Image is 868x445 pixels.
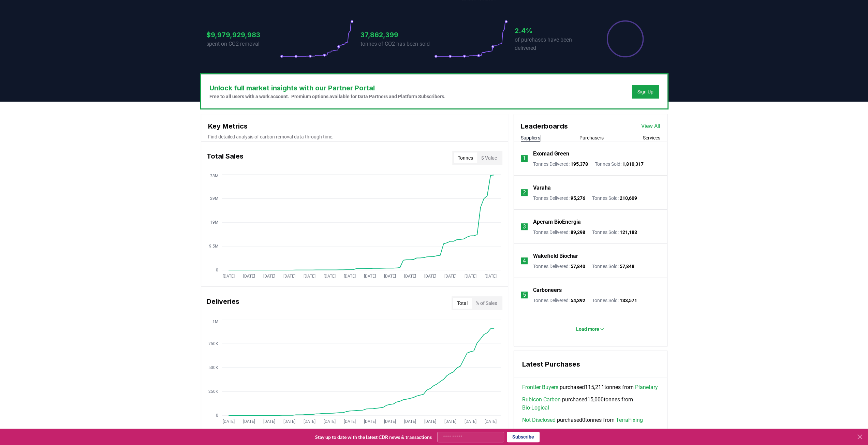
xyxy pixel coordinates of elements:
p: Tonnes Delivered : [533,297,585,304]
p: Find detailed analysis of carbon removal data through time. [208,133,501,140]
span: 210,609 [620,195,637,201]
tspan: 0 [216,413,218,418]
span: purchased 0 tonnes from [522,416,643,424]
span: 89,298 [571,229,585,235]
button: Tonnes [454,152,477,163]
button: Total [453,298,472,309]
p: Tonnes Delivered : [533,161,588,167]
tspan: [DATE] [485,419,497,424]
tspan: [DATE] [283,274,295,279]
h3: Total Sales [207,151,244,165]
p: spent on CO2 removal [206,40,280,48]
p: Tonnes Sold : [592,195,637,202]
a: Aperam BioEnergia [533,218,581,226]
tspan: [DATE] [243,274,255,279]
tspan: [DATE] [243,419,255,424]
tspan: [DATE] [223,419,235,424]
span: 195,378 [571,161,588,167]
tspan: [DATE] [263,419,275,424]
a: Varaha [533,184,551,192]
button: $ Value [477,152,501,163]
h3: Key Metrics [208,121,501,131]
tspan: [DATE] [343,419,355,424]
p: 2 [523,189,526,197]
h3: Unlock full market insights with our Partner Portal [209,83,445,93]
tspan: [DATE] [323,274,335,279]
a: Carboneers [533,286,562,294]
tspan: 750K [208,341,218,346]
tspan: [DATE] [343,274,355,279]
p: Tonnes Delivered : [533,229,585,236]
span: 57,848 [620,264,634,269]
tspan: [DATE] [384,419,396,424]
tspan: 1M [212,319,218,324]
p: Tonnes Sold : [595,161,644,167]
p: 5 [523,291,526,299]
tspan: [DATE] [364,274,376,279]
h3: Leaderboards [521,121,568,131]
span: purchased 115,211 tonnes from [522,383,658,391]
a: Wakefield Biochar [533,252,578,260]
a: TerraFixing [616,428,643,436]
tspan: [DATE] [424,274,436,279]
h3: Latest Purchases [522,359,659,369]
span: 54,392 [571,298,585,303]
tspan: [DATE] [485,274,497,279]
tspan: [DATE] [323,419,335,424]
button: Purchasers [579,134,604,141]
button: % of Sales [472,298,501,309]
div: Percentage of sales delivered [606,20,644,58]
tspan: [DATE] [464,419,476,424]
button: Load more [571,322,610,336]
tspan: [DATE] [404,419,416,424]
tspan: [DATE] [223,274,235,279]
tspan: [DATE] [444,274,456,279]
tspan: 9.5M [209,244,218,249]
p: Tonnes Sold : [592,263,634,270]
p: Tonnes Sold : [592,229,637,236]
tspan: [DATE] [303,274,315,279]
tspan: 29M [210,196,218,201]
h3: 37,862,399 [361,30,434,40]
span: 121,183 [620,229,637,235]
p: 4 [523,257,526,265]
a: View All [641,122,660,130]
tspan: 19M [210,220,218,225]
a: Planetary [635,383,658,391]
tspan: [DATE] [263,274,275,279]
tspan: 0 [216,268,218,272]
a: Not Disclosed [522,416,556,424]
a: Bio-Logical [522,404,549,412]
span: 95,276 [571,195,585,201]
tspan: 250K [208,389,218,394]
span: purchased 0 tonnes from [522,428,643,436]
a: Not Disclosed [522,428,556,436]
h3: 2.4% [515,26,588,36]
span: 1,810,317 [622,161,644,167]
span: 57,840 [571,264,585,269]
p: tonnes of CO2 has been sold [361,40,434,48]
p: Load more [576,326,599,332]
a: Exomad Green [533,150,569,158]
tspan: [DATE] [424,419,436,424]
a: Rubicon Carbon [522,396,561,404]
p: Tonnes Sold : [592,297,637,304]
tspan: 38M [210,174,218,178]
span: purchased 15,000 tonnes from [522,396,659,412]
tspan: [DATE] [444,419,456,424]
button: Services [643,134,660,141]
tspan: [DATE] [283,419,295,424]
button: Sign Up [632,85,659,99]
tspan: [DATE] [464,274,476,279]
p: 3 [523,223,526,231]
a: Sign Up [637,88,653,95]
a: Frontier Buyers [522,383,558,391]
h3: Deliveries [207,296,239,310]
tspan: [DATE] [303,419,315,424]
